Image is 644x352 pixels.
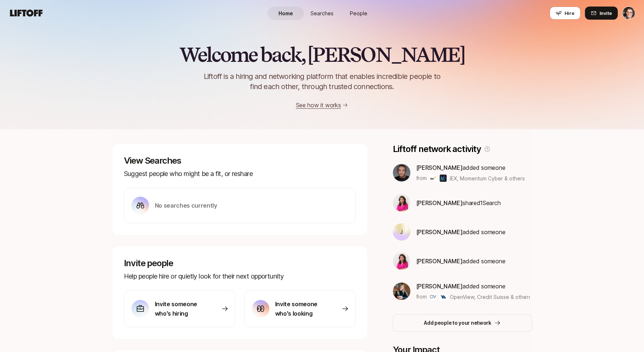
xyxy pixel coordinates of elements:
span: [PERSON_NAME] [416,164,463,171]
span: OpenView, Credit Suisse & others [450,294,531,300]
p: added someone [416,281,530,291]
p: added someone [416,256,506,266]
p: Invite someone who's hiring [155,299,206,318]
button: Add people to your network [393,314,532,332]
img: 9e09e871_5697_442b_ae6e_b16e3f6458f8.jpg [393,252,410,270]
span: [PERSON_NAME] [416,199,463,207]
a: Searches [304,7,340,20]
span: People [350,9,367,17]
p: shared 1 Search [416,198,501,208]
p: Invite people [124,258,356,268]
button: Invite [585,7,618,20]
button: Eric Smith [622,7,635,20]
span: Home [278,9,293,17]
a: See how it works [296,101,341,109]
span: Searches [311,9,333,17]
p: added someone [416,227,506,237]
p: Liftoff network activity [393,144,481,154]
img: IEX [429,175,437,182]
h2: Welcome back, [PERSON_NAME] [179,44,465,65]
span: [PERSON_NAME] [416,257,463,265]
img: c91d1eed_3de7_4155_b58a_f4b42005812e.jpg [393,164,410,181]
button: Hire [550,7,581,20]
p: Suggest people who might be a fit, or reshare [124,169,356,179]
p: No searches currently [155,201,217,210]
span: IEX, Momentum Cyber & others [450,175,525,182]
img: Eric Smith [622,7,635,19]
img: OpenView [429,293,437,300]
img: Momentum Cyber [440,175,447,182]
p: from [416,292,427,301]
p: from [416,174,427,183]
img: 9e09e871_5697_442b_ae6e_b16e3f6458f8.jpg [393,194,410,212]
span: Invite [600,9,612,17]
span: [PERSON_NAME] [416,228,463,236]
p: Add people to your network [424,319,491,327]
p: Help people hire or quietly look for their next opportunity [124,271,356,281]
p: J [400,228,403,236]
a: Home [268,7,304,20]
img: Credit Suisse [440,293,447,300]
p: Liftoff is a hiring and networking platform that enables incredible people to find each other, th... [192,71,453,92]
span: [PERSON_NAME] [416,283,463,290]
span: Hire [565,9,574,17]
img: 5271455e_f14f_484e_af27_a739e76a5910.jpg [393,283,410,300]
a: People [340,7,377,20]
p: View Searches [124,156,356,166]
p: added someone [416,163,525,172]
p: Invite someone who's looking [275,299,326,318]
